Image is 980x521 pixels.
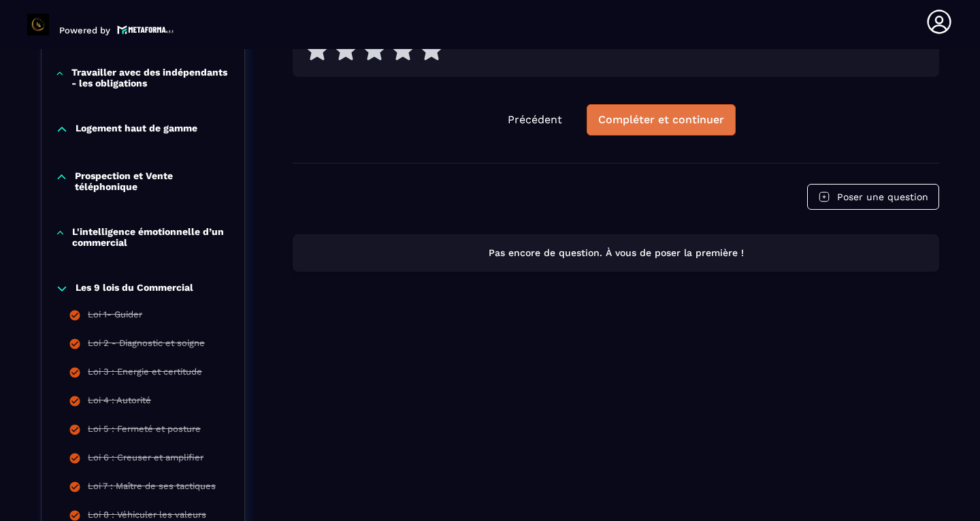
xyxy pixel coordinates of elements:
[59,25,110,35] p: Powered by
[76,282,193,296] p: Les 9 lois du Commercial
[497,105,573,135] button: Précédent
[76,123,197,136] p: Logement haut de gamme
[75,170,231,192] p: Prospection et Vente téléphonique
[72,226,231,248] p: L'intelligence émotionnelle d’un commercial
[598,113,724,127] div: Compléter et continuer
[117,24,174,35] img: logo
[88,424,201,439] div: Loi 5 : Fermeté et posture
[71,67,231,89] p: Travailler avec des indépendants - les obligations
[88,309,142,324] div: Loi 1- Guider
[305,247,927,259] p: Pas encore de question. À vous de poser la première !
[88,366,202,381] div: Loi 3 : Energie et certitude
[88,338,205,353] div: Loi 2 - Diagnostic et soigne
[27,14,49,35] img: logo-branding
[587,104,736,136] button: Compléter et continuer
[88,481,216,496] div: Loi 7 : Maître de ses tactiques
[88,395,151,410] div: Loi 4 : Autorité
[807,184,939,210] button: Poser une question
[88,452,203,467] div: Loi 6 : Creuser et amplifier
